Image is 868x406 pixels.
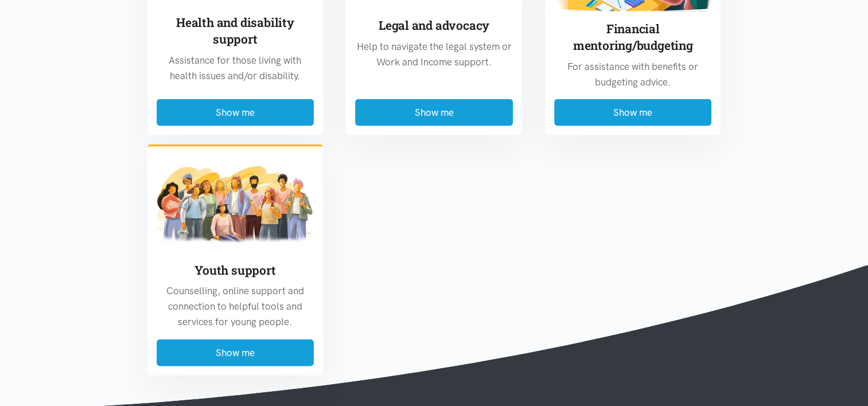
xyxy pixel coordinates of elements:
[554,21,712,54] h3: Financial mentoring/budgeting
[355,99,513,126] button: Show me
[157,14,314,48] h3: Health and disability support
[554,59,712,90] p: For assistance with benefits or budgeting advice.
[355,17,513,34] h3: Legal and advocacy
[157,339,314,366] button: Show me
[554,99,712,126] button: Show me
[355,39,513,70] p: Help to navigate the legal system or Work and Income support.
[157,53,314,84] p: Assistance for those living with health issues and/or disability.
[157,99,314,126] button: Show me
[157,283,314,330] p: Counselling, online support and connection to helpful tools and services for young people.
[157,262,314,279] h3: Youth support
